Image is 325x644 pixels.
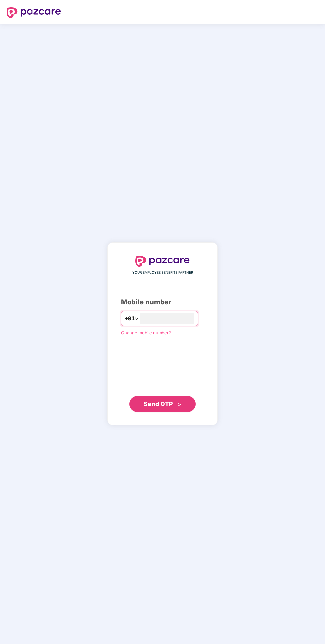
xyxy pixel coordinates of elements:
img: logo [135,256,190,267]
img: logo [7,7,61,18]
a: Change mobile number? [121,330,171,335]
span: double-right [177,402,182,407]
button: Send OTPdouble-right [129,396,196,412]
span: YOUR EMPLOYEE BENEFITS PARTNER [132,270,193,275]
span: Send OTP [144,400,173,407]
span: down [135,317,139,321]
span: +91 [125,314,135,322]
div: Mobile number [121,297,204,307]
